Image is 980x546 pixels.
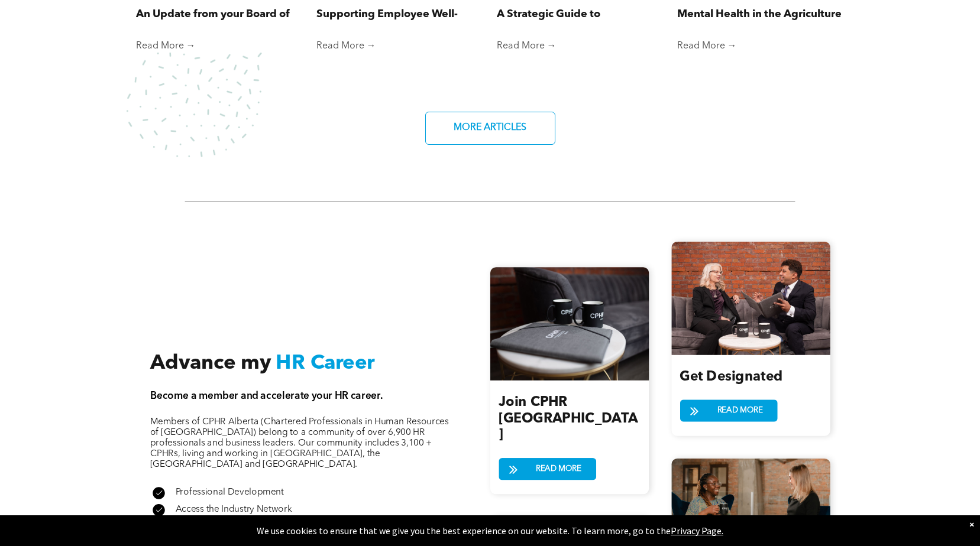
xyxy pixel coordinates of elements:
[532,459,585,479] span: READ MORE
[499,458,596,480] a: READ MORE
[276,353,374,373] span: HR Career
[425,112,555,145] a: MORE ARTICLES
[499,395,638,442] span: Join CPHR [GEOGRAPHIC_DATA]
[671,525,723,537] a: Privacy Page.
[713,400,766,421] span: READ MORE
[449,116,531,139] span: MORE ARTICLES
[150,391,383,401] span: Become a member and accelerate your HR career.
[497,40,664,52] a: Read More →
[150,417,449,469] span: Members of CPHR Alberta (Chartered Professionals in Human Resources of [GEOGRAPHIC_DATA]) belong ...
[316,40,484,52] a: Read More →
[316,6,484,22] a: Supporting Employee Well-Being: How HR Plays a Role in World Mental Health Day
[969,518,974,530] div: Dismiss notification
[497,6,664,22] a: A Strategic Guide to Organization Restructuring, Part 1
[136,40,303,52] a: Read More →
[677,40,845,52] a: Read More →
[176,505,292,513] span: Access the Industry Network
[150,353,271,373] span: Advance my
[680,399,777,421] a: READ MORE
[680,370,782,383] span: Get Designated
[136,6,303,22] a: An Update from your Board of Directors – [DATE]
[677,6,845,22] a: Mental Health in the Agriculture Industry
[176,487,284,496] span: Professional Development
